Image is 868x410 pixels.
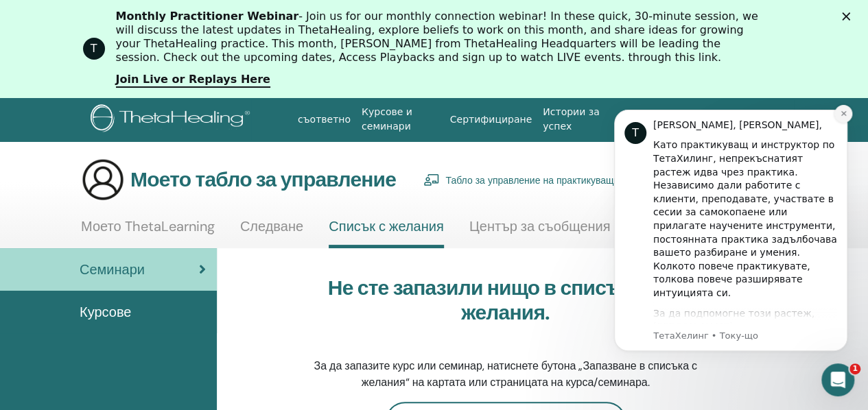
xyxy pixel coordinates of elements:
a: Табло за управление на практикуващите [423,165,629,195]
font: Следване [240,217,303,235]
a: Join Live or Replays Here [116,73,270,88]
font: Списък с желания [329,217,443,235]
a: Курсове и семинари [356,99,445,139]
font: Моето табло за управление [130,166,396,193]
font: Моето ThetaLearning [81,217,215,235]
img: chalkboard-teacher.svg [423,173,440,186]
a: Следване [240,218,303,245]
a: Моето ThetaLearning [81,218,215,245]
font: Сертифициране [450,114,532,125]
a: съответно [292,107,356,132]
font: Курсове и семинари [362,106,412,132]
a: Истории за успех [537,99,614,139]
img: generic-user-icon.jpg [81,158,125,202]
font: 1 [852,364,858,373]
font: съответно [298,114,351,125]
font: Табло за управление на практикуващите [445,174,629,186]
iframe: Чат на живо от интеркома [821,363,854,396]
a: Център за съобщения [469,218,611,245]
iframe: Съобщение за известия от интеркома [594,93,868,403]
font: Семинари [80,261,145,278]
font: Център за съобщения [469,217,611,235]
div: - Join us for our monthly connection webinar! In these quick, 30-minute session, we will discuss ... [116,10,764,64]
b: Monthly Practitioner Webinar [116,10,299,23]
font: Истории за успех [543,106,599,132]
font: Не сте запазили нищо в списъка си с желания. [328,274,683,326]
a: Списък с желания [329,218,443,248]
font: За да запазите курс или семинар, натиснете бутона „Запазване в списъка с желания“ на картата или ... [314,359,696,389]
div: Close [842,12,856,21]
img: logo.png [91,104,255,135]
font: Курсове [80,303,131,321]
a: Сертифициране [445,107,537,132]
div: Profile image for ThetaHealing [83,38,105,60]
